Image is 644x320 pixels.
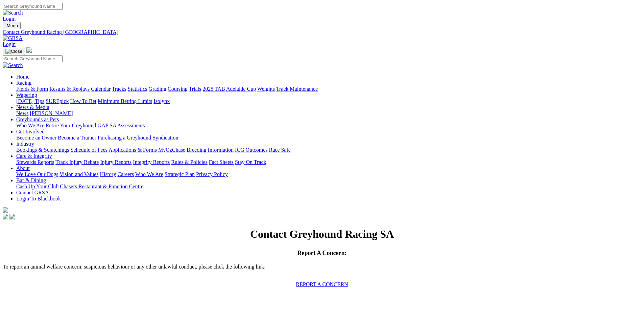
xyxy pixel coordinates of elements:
[16,147,69,153] a: Bookings & Scratchings
[165,171,195,177] a: Strategic Plan
[16,98,641,104] div: Wagering
[135,171,163,177] a: Who We Are
[46,98,69,104] a: SUREpick
[153,98,170,104] a: Isolynx
[187,147,234,153] a: Breeding Information
[117,171,134,177] a: Careers
[16,165,30,171] a: About
[70,98,97,104] a: How To Bet
[235,159,266,165] a: Stay On Track
[91,86,111,92] a: Calendar
[112,86,126,92] a: Tracks
[16,159,641,165] div: Care & Integrity
[16,135,641,141] div: Get Involved
[171,159,208,165] a: Rules & Policies
[16,153,52,159] a: Care & Integrity
[58,135,96,141] a: Become a Trainer
[16,92,37,98] a: Wagering
[297,250,347,256] span: Report A Concern:
[16,171,641,177] div: About
[98,123,145,128] a: GAP SA Assessments
[16,86,48,92] a: Fields & Form
[16,123,44,128] a: Who We Are
[16,86,641,92] div: Racing
[3,10,23,16] img: Search
[26,47,32,53] img: logo-grsa-white.png
[128,86,147,92] a: Statistics
[269,147,290,153] a: Race Safe
[46,123,96,128] a: Retire Your Greyhound
[100,159,132,165] a: Injury Reports
[196,171,228,177] a: Privacy Policy
[202,86,256,92] a: 2025 TAB Adelaide Cup
[70,147,107,153] a: Schedule of Fees
[235,147,267,153] a: ICG Outcomes
[49,86,90,92] a: Results & Replays
[16,110,28,116] a: News
[16,129,45,134] a: Get Involved
[16,177,46,183] a: Bar & Dining
[209,159,234,165] a: Fact Sheets
[16,135,56,141] a: Become an Owner
[3,62,23,68] img: Search
[60,184,143,189] a: Chasers Restaurant & Function Centre
[16,80,31,86] a: Racing
[98,98,152,104] a: Minimum Betting Limits
[3,228,641,240] h1: Contact Greyhound Racing SA
[16,196,61,201] a: Login To Blackbook
[3,48,25,55] button: Toggle navigation
[5,49,22,54] img: Close
[296,281,348,287] a: REPORT A CONCERN
[189,86,201,92] a: Trials
[3,41,16,47] a: Login
[16,147,641,153] div: Industry
[3,207,8,213] img: logo-grsa-white.png
[16,171,58,177] a: We Love Our Dogs
[168,86,188,92] a: Coursing
[98,135,151,141] a: Purchasing a Greyhound
[276,86,318,92] a: Track Maintenance
[16,104,49,110] a: News & Media
[16,123,641,129] div: Greyhounds as Pets
[7,23,18,28] span: Menu
[16,184,641,190] div: Bar & Dining
[16,141,34,147] a: Industry
[3,35,23,41] img: GRSA
[3,29,641,35] a: Contact Greyhound Racing [GEOGRAPHIC_DATA]
[100,171,116,177] a: History
[3,16,16,22] a: Login
[16,159,54,165] a: Stewards Reports
[3,3,63,10] input: Search
[16,184,58,189] a: Cash Up Your Club
[149,86,166,92] a: Grading
[16,116,59,122] a: Greyhounds as Pets
[133,159,170,165] a: Integrity Reports
[3,214,8,219] img: facebook.svg
[152,135,178,141] a: Syndication
[55,159,99,165] a: Track Injury Rebate
[158,147,185,153] a: MyOzChase
[30,110,73,116] a: [PERSON_NAME]
[16,190,49,195] a: Contact GRSA
[3,22,21,29] button: Toggle navigation
[3,55,63,62] input: Search
[3,264,641,276] p: To report an animal welfare concern, suspicious behaviour or any other unlawful conduct, please c...
[9,214,15,219] img: twitter.svg
[16,74,29,80] a: Home
[16,110,641,116] div: News & Media
[257,86,275,92] a: Weights
[16,98,44,104] a: [DATE] Tips
[59,171,98,177] a: Vision and Values
[109,147,157,153] a: Applications & Forms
